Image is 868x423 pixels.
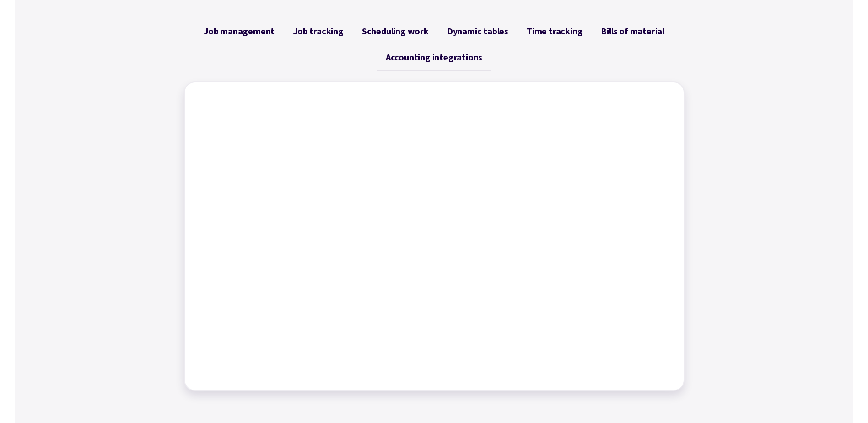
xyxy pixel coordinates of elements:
[386,52,482,63] span: Accounting integrations
[204,26,275,37] span: Job management
[194,92,674,381] iframe: Factory - Viewing your jobs using Dynamic Tables
[293,26,344,37] span: Job tracking
[447,26,508,37] span: Dynamic tables
[362,26,429,37] span: Scheduling work
[601,26,664,37] span: Bills of material
[716,324,868,423] iframe: Chat Widget
[527,26,582,37] span: Time tracking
